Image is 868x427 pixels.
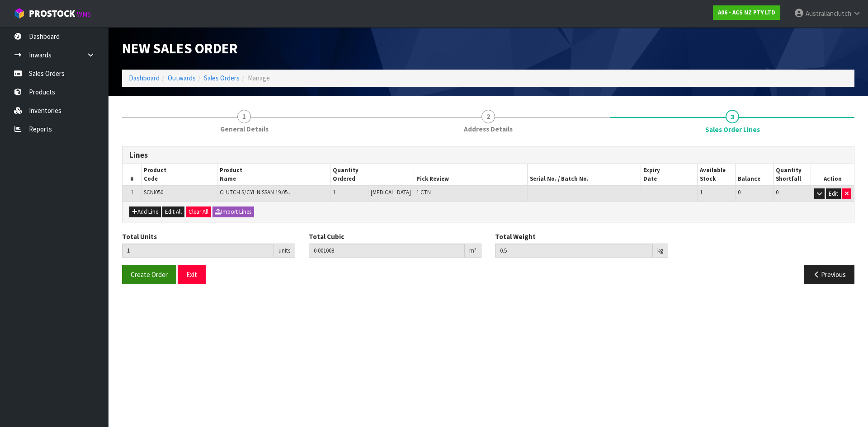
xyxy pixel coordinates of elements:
[416,188,431,196] span: 1 CTN
[705,125,760,134] span: Sales Order Lines
[122,244,274,258] input: Total Units
[806,9,851,18] span: Australianclutch
[29,8,75,19] span: ProStock
[14,8,25,19] img: cube-alt.png
[131,188,133,196] span: 1
[122,232,157,241] label: Total Units
[220,124,269,134] span: General Details
[481,110,495,123] span: 2
[178,265,206,284] button: Exit
[122,139,854,291] span: Sales Order Lines
[641,164,698,186] th: Expiry Date
[129,74,160,82] a: Dashboard
[465,244,481,258] div: m³
[333,188,335,196] span: 1
[371,188,411,196] span: [MEDICAL_DATA]
[309,232,344,241] label: Total Cubic
[495,244,653,258] input: Total Weight
[142,164,217,186] th: Product Code
[826,188,841,199] button: Edit
[736,164,774,186] th: Balance
[274,244,295,258] div: units
[144,188,163,196] span: SCNI050
[773,164,811,186] th: Quantity Shortfall
[330,164,414,186] th: Quantity Ordered
[414,164,528,186] th: Pick Review
[77,10,91,19] small: WMS
[718,9,775,16] strong: A06 - ACS NZ PTY LTD
[464,124,513,134] span: Address Details
[528,164,641,186] th: Serial No. / Batch No.
[123,164,142,186] th: #
[129,206,161,217] button: Add Line
[122,265,176,284] button: Create Order
[811,164,854,186] th: Action
[204,74,240,82] a: Sales Orders
[653,244,668,258] div: kg
[168,74,196,82] a: Outwards
[186,206,211,217] button: Clear All
[131,270,168,279] span: Create Order
[248,74,270,82] span: Manage
[122,39,238,57] span: New Sales Order
[804,265,854,284] button: Previous
[309,244,465,258] input: Total Cubic
[495,232,536,241] label: Total Weight
[726,110,739,123] span: 3
[129,151,847,160] h3: Lines
[212,206,254,217] button: Import Lines
[738,188,741,196] span: 0
[776,188,778,196] span: 0
[700,188,703,196] span: 1
[220,188,292,196] span: CLUTCH S/CYL NISSAN 19.05...
[237,110,251,123] span: 1
[162,206,184,217] button: Edit All
[698,164,736,186] th: Available Stock
[217,164,330,186] th: Product Name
